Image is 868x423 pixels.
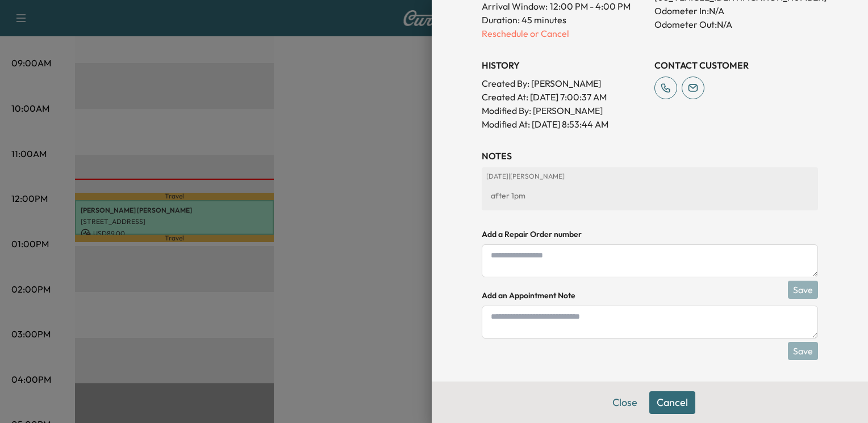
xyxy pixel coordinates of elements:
p: Modified By : [PERSON_NAME] [482,104,645,117]
p: Odometer Out: N/A [654,18,818,31]
p: Odometer In: N/A [654,4,818,18]
h3: History [482,58,645,72]
p: Duration: 45 minutes [482,13,645,27]
p: Reschedule or Cancel [482,27,645,40]
p: Modified At : [DATE] 8:53:44 AM [482,117,645,131]
h3: CONTACT CUSTOMER [654,58,818,72]
h3: NOTES [482,149,818,163]
div: after 1pm [486,185,813,206]
button: Cancel [649,391,695,414]
button: Close [605,391,645,414]
p: [DATE] | [PERSON_NAME] [486,172,813,181]
p: Created By : [PERSON_NAME] [482,77,645,90]
h4: Add an Appointment Note [482,290,818,301]
h4: Add a Repair Order number [482,229,818,240]
p: Created At : [DATE] 7:00:37 AM [482,90,645,104]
